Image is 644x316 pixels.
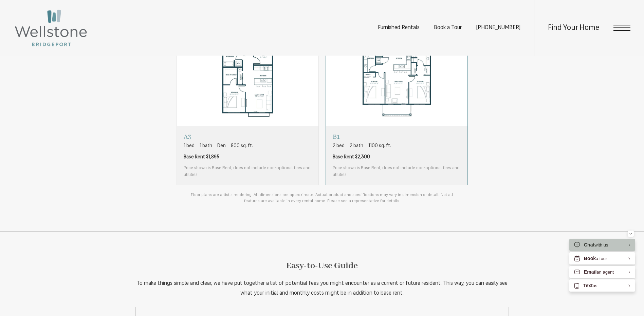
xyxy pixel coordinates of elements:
span: 2 bath [350,142,363,150]
p: A3 [184,133,312,141]
p: Floor plans are artist's rendering. All dimensions are approximate. Actual product and specificat... [186,192,458,204]
span: Den [217,142,226,150]
span: 1 bath [200,142,212,150]
h5: Easy-to-Use Guide [135,259,509,273]
span: Price shown is Base Rent, does not include non-optional fees and utilities. [184,165,312,178]
button: Open Menu [613,25,630,31]
a: Find Your Home [548,24,599,32]
span: 800 sq. ft. [231,142,253,150]
span: 1100 sq. ft. [368,142,391,150]
span: Base Rent $1,895 [184,154,219,161]
span: Price shown is Base Rent, does not include non-optional fees and utilities. [333,165,461,178]
img: B1 - 2 bedroom floorplan layout with 2 bathrooms and 1100 square feet [326,37,467,126]
img: A3 - 1 bedroom floorplan layout with 1 bathroom and 800 square feet [177,37,318,126]
a: Book a Tour [434,25,462,31]
span: Base Rent $2,300 [333,154,370,161]
img: Wellstone [14,8,88,47]
span: [PHONE_NUMBER] [476,25,520,31]
span: 2 bed [333,142,345,150]
p: B1 [333,133,461,141]
span: 1 bed [184,142,195,150]
a: View floorplan A3 [177,37,319,185]
p: To make things simple and clear, we have put together a list of potential fees you might encounte... [135,279,509,298]
a: View floorplan B1 [326,37,468,185]
a: Furnished Rentals [378,25,420,31]
a: Call us at (253) 400-3144 [476,25,520,31]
